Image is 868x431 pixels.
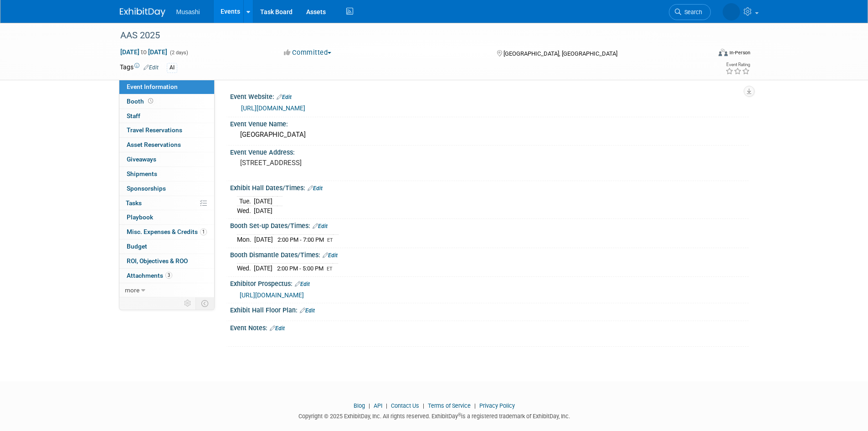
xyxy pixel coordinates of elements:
[119,167,214,181] a: Shipments
[127,257,188,265] span: ROI, Objectives & ROO
[127,213,153,221] span: Playbook
[421,402,426,409] span: |
[230,90,749,102] div: Event Website:
[295,281,310,287] a: Edit
[119,283,214,297] a: more
[195,297,214,309] td: Toggle Event Tabs
[654,9,675,16] span: Search
[119,254,214,268] a: ROI, Objectives & ROO
[117,27,697,44] div: AAS 2025
[125,286,139,294] span: more
[127,170,157,177] span: Shipments
[127,243,147,250] span: Budget
[241,104,305,112] a: [URL][DOMAIN_NAME]
[281,48,335,57] button: Committed
[230,321,749,333] div: Event Notes:
[165,272,172,279] span: 3
[308,185,323,192] a: Edit
[127,185,166,192] span: Sponsorships
[230,277,749,289] div: Exhibitor Prospectus:
[127,272,172,279] span: Attachments
[230,303,749,315] div: Exhibit Hall Floor Plan:
[237,128,742,142] div: [GEOGRAPHIC_DATA]
[327,237,333,243] span: ET
[127,228,207,235] span: Misc. Expenses & Credits
[277,94,292,100] a: Edit
[230,219,749,231] div: Booth Set-up Dates/Times:
[120,62,159,73] td: Tags
[120,48,168,56] span: [DATE] [DATE]
[119,94,214,109] a: Booth
[119,269,214,283] a: Attachments3
[479,402,515,409] a: Privacy Policy
[270,325,285,332] a: Edit
[366,402,372,409] span: |
[167,63,177,73] div: AI
[313,223,328,229] a: Edit
[237,197,254,206] td: Tue.
[277,236,324,243] span: 2:00 PM - 7:00 PM
[119,182,214,196] a: Sponsorships
[323,252,338,259] a: Edit
[254,264,272,273] td: [DATE]
[139,48,148,56] span: to
[126,199,142,207] span: Tasks
[458,412,461,417] sup: ®
[119,196,214,210] a: Tasks
[230,181,749,193] div: Exhibit Hall Dates/Times:
[127,98,155,105] span: Booth
[657,47,751,61] div: Event Format
[354,402,365,409] a: Blog
[374,402,382,409] a: API
[254,206,272,216] td: [DATE]
[119,123,214,137] a: Travel Reservations
[180,297,196,309] td: Personalize Event Tab Strip
[176,8,200,16] span: Musashi
[146,98,155,104] span: Booth not reserved yet
[127,156,156,163] span: Giveaways
[120,8,165,17] img: ExhibitDay
[300,307,315,314] a: Edit
[695,5,740,15] img: Chris Morley
[725,62,750,67] div: Event Rating
[119,80,214,94] a: Event Information
[472,402,478,409] span: |
[719,49,728,56] img: Format-Inperson.png
[144,64,159,71] a: Edit
[119,239,214,254] a: Budget
[119,225,214,239] a: Misc. Expenses & Credits1
[127,112,140,119] span: Staff
[729,49,750,56] div: In-Person
[230,248,749,260] div: Booth Dismantle Dates/Times:
[240,291,304,299] a: [URL][DOMAIN_NAME]
[127,126,182,134] span: Travel Reservations
[119,210,214,224] a: Playbook
[127,83,178,90] span: Event Information
[169,50,188,56] span: (2 days)
[119,138,214,152] a: Asset Reservations
[237,264,254,273] td: Wed.
[384,402,390,409] span: |
[391,402,419,409] a: Contact Us
[119,109,214,123] a: Staff
[200,228,207,235] span: 1
[230,117,749,129] div: Event Venue Name:
[230,145,749,157] div: Event Venue Address:
[240,159,436,167] pre: [STREET_ADDRESS]
[119,152,214,166] a: Giveaways
[642,4,683,20] a: Search
[327,266,333,272] span: ET
[254,234,273,244] td: [DATE]
[237,206,254,216] td: Wed.
[127,141,181,148] span: Asset Reservations
[503,50,617,57] span: [GEOGRAPHIC_DATA], [GEOGRAPHIC_DATA]
[277,265,324,272] span: 2:00 PM - 5:00 PM
[237,234,254,244] td: Mon.
[254,197,272,206] td: [DATE]
[428,402,471,409] a: Terms of Service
